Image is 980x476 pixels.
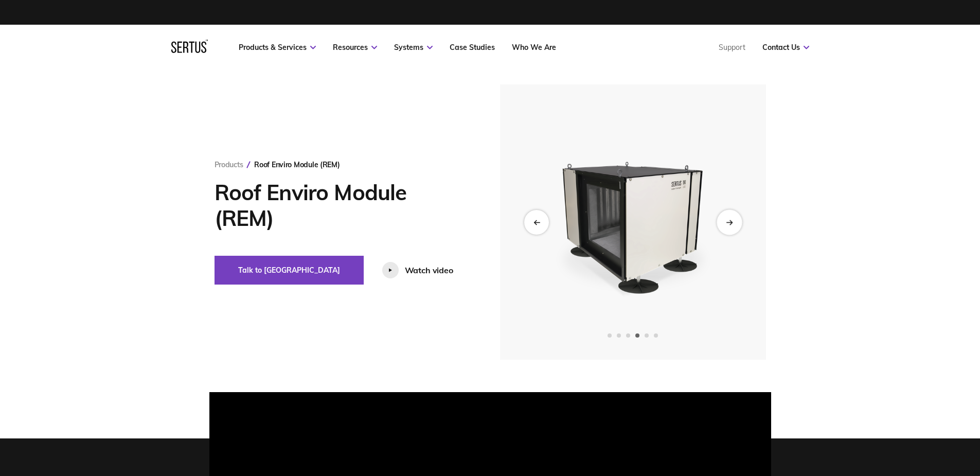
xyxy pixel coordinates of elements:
a: Products & Services [239,43,316,52]
button: Talk to [GEOGRAPHIC_DATA] [215,256,364,285]
a: Case Studies [450,43,495,52]
a: Resources [333,43,377,52]
div: Watch video [405,265,453,275]
a: Who We Are [512,43,556,52]
iframe: Chat Widget [795,357,980,476]
span: Go to slide 2 [617,333,621,338]
span: Go to slide 3 [626,333,630,338]
span: Go to slide 6 [654,333,658,338]
a: Support [719,43,745,52]
a: Systems [394,43,433,52]
a: Products [215,160,243,169]
a: Contact Us [762,43,809,52]
span: Go to slide 1 [608,333,612,338]
span: Go to slide 5 [645,333,649,338]
div: Previous slide [524,210,549,235]
div: Next slide [717,209,742,235]
h1: Roof Enviro Module (REM) [215,180,469,231]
